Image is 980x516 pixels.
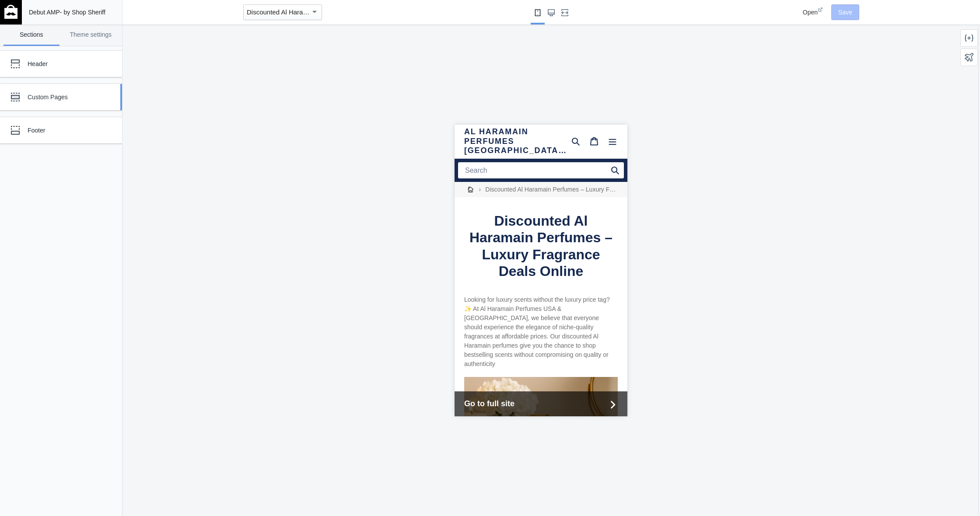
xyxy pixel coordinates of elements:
div: Header [28,59,103,68]
a: Theme settings [63,24,119,46]
div: Custom Pages [28,93,103,101]
input: Search [3,38,169,54]
a: Sections [3,24,59,46]
span: Discounted Al Haramain Perfumes – Luxury Fragrance Deals Online [29,57,163,73]
a: Home [8,57,24,73]
div: Footer [28,126,103,135]
span: › [23,57,28,73]
span: - by Shop Sheriff [60,9,105,16]
a: submit search [156,38,165,54]
span: Debut AMP [29,9,60,16]
a: Al Haramain Perfumes [GEOGRAPHIC_DATA] and [GEOGRAPHIC_DATA] [10,3,112,31]
span: Open [803,9,818,16]
button: Menu [149,8,167,25]
img: main-logo_60x60_white.png [4,5,17,19]
span: Looking for luxury scents without the luxury price tag? ✨ At Al Haramain Perfumes USA & [GEOGRAPH... [10,171,155,243]
h1: Discounted Al Haramain Perfumes – Luxury Fragrance Deals Online [10,88,163,155]
span: Go to full site [10,273,152,285]
span: Discounted Al Haramain Perfumes – Luxury Fragrance Deals Online [247,8,445,16]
